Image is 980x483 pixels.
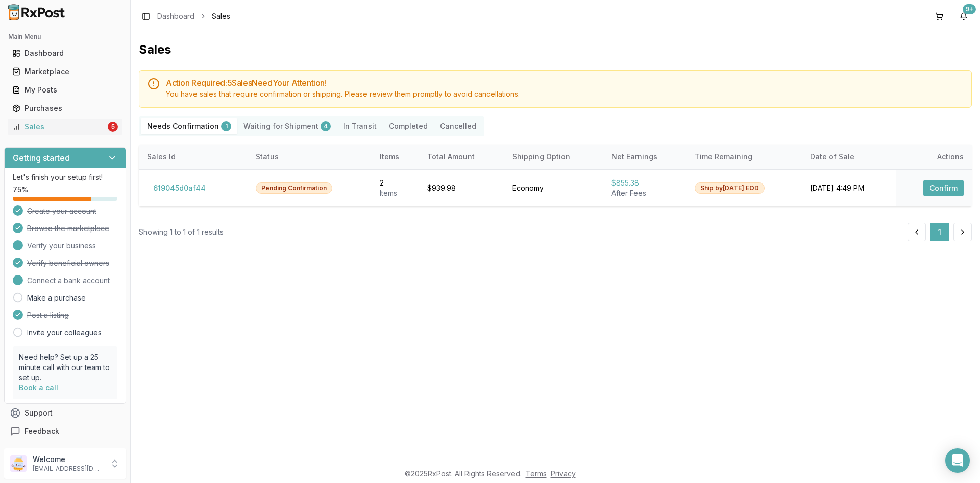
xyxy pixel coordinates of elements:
span: Feedback [24,426,59,436]
a: My Posts [8,81,122,99]
div: Showing 1 to 1 of 1 results [139,227,224,237]
img: User avatar [10,455,27,472]
div: 9+ [963,4,976,14]
th: Net Earnings [603,145,687,169]
p: Need help? Set up a 25 minute call with our team to set up. [19,352,111,383]
th: Items [372,145,420,169]
a: Purchases [8,99,122,118]
span: Post a listing [27,310,69,320]
button: Purchases [4,100,126,117]
div: $855.38 [611,178,678,188]
th: Sales Id [139,145,248,169]
a: Privacy [551,469,576,478]
div: 4 [321,121,331,131]
div: Ship by [DATE] EOD [695,182,765,194]
div: Pending Confirmation [256,182,332,194]
h5: Action Required: 5 Sale s Need Your Attention! [166,79,963,87]
button: In Transit [337,118,383,134]
a: Book a call [19,383,58,392]
button: 9+ [955,8,972,25]
span: Verify your business [27,241,96,251]
a: Invite your colleagues [27,328,102,338]
span: Connect a bank account [27,275,110,286]
div: $939.98 [427,183,496,193]
a: Dashboard [157,11,194,21]
button: Needs Confirmation [141,118,237,134]
th: Actions [896,145,972,169]
nav: breadcrumb [157,11,230,21]
a: Terms [526,469,547,478]
div: 1 [221,121,231,131]
div: Purchases [12,103,118,113]
span: Create your account [27,206,96,216]
div: Economy [512,183,595,193]
a: Marketplace [8,62,122,81]
h1: Sales [139,41,972,58]
th: Date of Sale [802,145,896,169]
div: Sales [12,122,106,132]
span: Browse the marketplace [27,223,109,234]
div: 2 [380,178,411,188]
div: 5 [108,122,118,132]
p: [EMAIL_ADDRESS][DOMAIN_NAME] [33,465,104,473]
img: RxPost Logo [4,4,69,20]
button: Waiting for Shipment [237,118,337,134]
button: 1 [930,223,949,241]
div: My Posts [12,85,118,95]
th: Status [248,145,372,169]
button: Feedback [4,422,126,441]
span: Verify beneficial owners [27,258,109,268]
div: Item s [380,188,411,198]
button: Confirm [923,180,964,196]
div: You have sales that require confirmation or shipping. Please review them promptly to avoid cancel... [166,89,963,99]
a: Dashboard [8,44,122,62]
div: After Fees [611,188,678,198]
a: Make a purchase [27,293,86,303]
button: My Posts [4,82,126,98]
div: [DATE] 4:49 PM [810,183,888,193]
th: Total Amount [419,145,504,169]
h3: Getting started [13,152,70,164]
p: Let's finish your setup first! [13,172,117,182]
span: Sales [212,11,230,21]
button: Sales5 [4,119,126,135]
button: Completed [383,118,434,134]
button: 619045d0af44 [147,180,212,196]
th: Shipping Option [504,145,603,169]
div: Open Intercom Messenger [945,448,970,473]
div: Dashboard [12,48,118,58]
p: Welcome [33,454,104,465]
button: Marketplace [4,63,126,80]
a: Sales5 [8,118,122,136]
th: Time Remaining [687,145,802,169]
span: 75 % [13,185,28,195]
button: Support [4,404,126,422]
button: Dashboard [4,45,126,61]
div: Marketplace [12,66,118,77]
h2: Main Menu [8,33,122,41]
button: Cancelled [434,118,482,134]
